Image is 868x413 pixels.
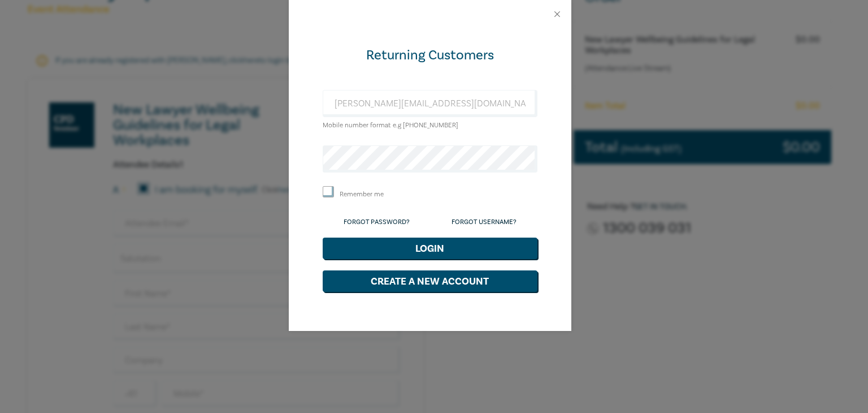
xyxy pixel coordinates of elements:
input: Enter email or Mobile number [323,90,537,117]
button: Login [323,238,537,259]
small: Mobile number format e.g [PHONE_NUMBER] [323,121,458,130]
a: Forgot Password? [344,218,410,226]
label: Remember me [340,190,384,199]
a: Forgot Username? [452,218,517,226]
button: Create a New Account [323,270,537,292]
button: Close [552,9,562,19]
div: Returning Customers [323,46,537,64]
